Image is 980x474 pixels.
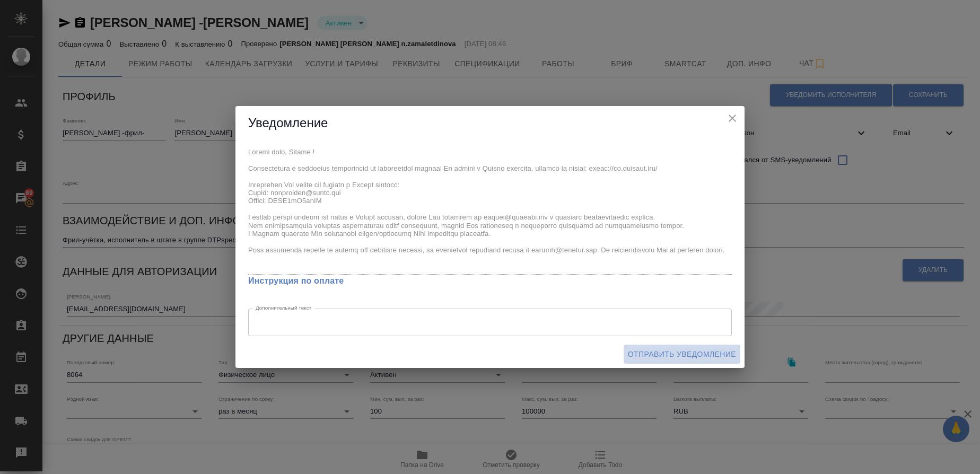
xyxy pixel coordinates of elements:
textarea: Loremi dolo, Sitame ! Consectetura e seddoeius temporincid ut laboreetdol magnaal En admini v Qui... [248,148,732,271]
a: Инструкция по оплате [248,276,344,285]
button: close [724,110,740,126]
span: Уведомление [248,116,328,130]
button: Отправить уведомление [624,345,740,364]
span: Отправить уведомление [628,348,736,361]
